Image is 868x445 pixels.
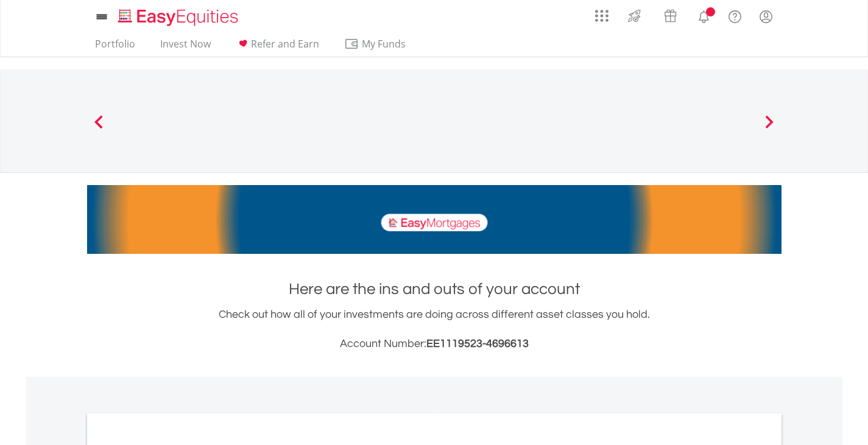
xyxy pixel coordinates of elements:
[750,3,782,30] a: My Profile
[87,306,782,352] div: Check out how all of your investments are doing across different asset classes you hold.
[624,6,644,26] img: thrive-v2.svg
[90,38,140,57] a: Portfolio
[688,3,719,27] a: Notifications
[587,3,616,23] a: AppsGrid
[719,3,750,27] a: FAQ's and Support
[344,36,424,52] span: My Funds
[116,7,243,27] img: EasyEquities_Logo.png
[231,38,324,57] a: Refer and Earn
[426,338,529,349] span: EE1119523-4696613
[251,37,319,51] span: Refer and Earn
[652,3,688,26] a: Vouchers
[87,335,782,352] h3: Account Number:
[87,278,782,300] h1: Here are the ins and outs of your account
[155,38,216,57] a: Invest Now
[87,185,782,254] img: EasyMortage Promotion Banner
[595,9,609,23] img: grid-menu-icon.svg
[113,3,243,27] a: Home page
[660,6,680,26] img: vouchers-v2.svg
